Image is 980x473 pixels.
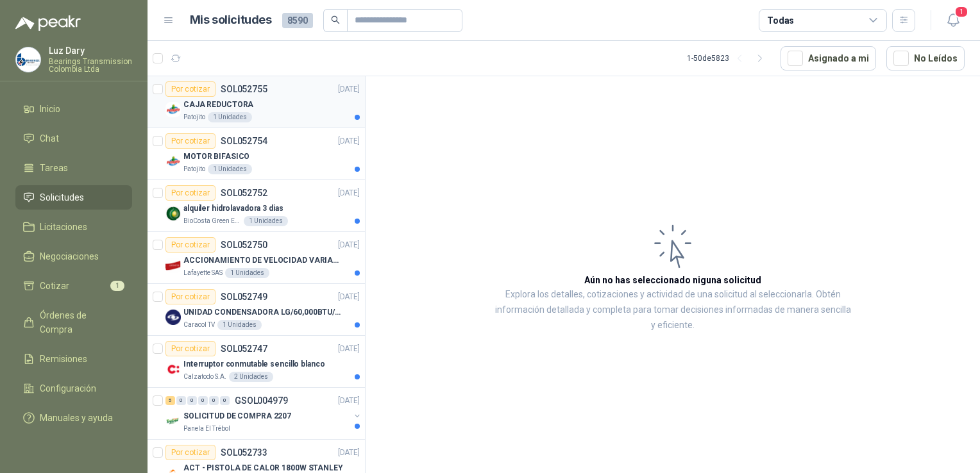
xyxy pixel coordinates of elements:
div: 1 Unidades [208,112,252,122]
p: SOL052747 [221,344,267,353]
div: Por cotizar [165,81,215,97]
a: Por cotizarSOL052752[DATE] Company Logoalquiler hidrolavadora 3 diasBioCosta Green Energy S.A.S1 ... [148,180,365,232]
p: [DATE] [338,187,360,199]
p: alquiler hidrolavadora 3 dias [183,203,283,215]
div: 0 [220,396,230,405]
a: 5 0 0 0 0 0 GSOL004979[DATE] Company LogoSOLICITUD DE COMPRA 2207Panela El Trébol [165,393,362,434]
p: Panela El Trébol [183,424,230,434]
span: Cotizar [40,279,69,293]
span: 1 [954,6,968,18]
p: Caracol TV [183,320,215,330]
p: GSOL004979 [235,396,288,405]
div: 1 Unidades [225,268,269,278]
span: Negociaciones [40,249,99,263]
div: Por cotizar [165,237,215,253]
p: [DATE] [338,239,360,251]
p: Lafayette SAS [183,268,223,278]
p: SOL052749 [221,292,267,301]
div: Por cotizar [165,133,215,149]
img: Company Logo [165,413,181,429]
a: Tareas [15,156,132,180]
div: 1 Unidades [208,164,252,174]
p: SOL052752 [221,188,267,197]
p: SOLICITUD DE COMPRA 2207 [183,410,291,422]
span: Licitaciones [40,220,87,234]
p: Explora los detalles, cotizaciones y actividad de una solicitud al seleccionarla. Obtén informaci... [494,287,852,333]
p: Calzatodo S.A. [183,372,226,382]
span: Manuales y ayuda [40,411,113,425]
button: No Leídos [886,46,965,71]
p: SOL052755 [221,85,267,94]
p: SOL052754 [221,137,267,145]
div: Por cotizar [165,341,215,356]
div: Todas [767,13,794,28]
img: Company Logo [16,47,40,72]
div: 0 [209,396,219,405]
div: 2 Unidades [229,372,273,382]
p: MOTOR BIFASICO [183,151,249,163]
div: Por cotizar [165,185,215,201]
p: BioCosta Green Energy S.A.S [183,216,241,226]
span: Configuración [40,381,96,395]
span: Inicio [40,102,60,116]
a: Por cotizarSOL052755[DATE] Company LogoCAJA REDUCTORAPatojito1 Unidades [148,76,365,128]
a: Configuración [15,376,132,401]
span: 1 [110,281,124,291]
div: Por cotizar [165,289,215,304]
div: 1 - 50 de 5823 [687,48,770,69]
div: 5 [165,396,175,405]
p: UNIDAD CONDENSADORA LG/60,000BTU/220V/R410A: I [183,306,343,319]
button: Asignado a mi [781,46,876,71]
p: [DATE] [338,291,360,303]
p: Interruptor conmutable sencillo blanco [183,358,325,370]
p: [DATE] [338,395,360,407]
a: Por cotizarSOL052754[DATE] Company LogoMOTOR BIFASICOPatojito1 Unidades [148,128,365,180]
img: Company Logo [165,154,181,169]
a: Chat [15,126,132,151]
div: 0 [198,396,208,405]
a: Solicitudes [15,185,132,210]
span: Remisiones [40,352,87,366]
span: Órdenes de Compra [40,308,120,336]
p: [DATE] [338,83,360,95]
div: 0 [187,396,197,405]
p: ACCIONAMIENTO DE VELOCIDAD VARIABLE [183,254,343,267]
p: Patojito [183,164,205,174]
a: Órdenes de Compra [15,303,132,342]
p: Bearings Transmission Colombia Ltda [49,58,132,73]
p: [DATE] [338,447,360,459]
a: Por cotizarSOL052747[DATE] Company LogoInterruptor conmutable sencillo blancoCalzatodo S.A.2 Unid... [148,336,365,388]
p: Luz Dary [49,46,132,55]
img: Logo peakr [15,15,81,31]
img: Company Logo [165,258,181,273]
h3: Aún no has seleccionado niguna solicitud [584,273,761,287]
div: Por cotizar [165,445,215,460]
p: SOL052750 [221,240,267,249]
a: Licitaciones [15,215,132,239]
span: Tareas [40,161,68,175]
p: Patojito [183,112,205,122]
button: 1 [942,9,965,32]
a: Remisiones [15,347,132,371]
p: CAJA REDUCTORA [183,99,253,111]
a: Manuales y ayuda [15,406,132,430]
div: 0 [176,396,186,405]
div: 1 Unidades [217,320,262,330]
img: Company Logo [165,310,181,325]
span: Solicitudes [40,190,84,204]
a: Por cotizarSOL052750[DATE] Company LogoACCIONAMIENTO DE VELOCIDAD VARIABLELafayette SAS1 Unidades [148,232,365,284]
a: Cotizar1 [15,274,132,298]
span: search [331,15,340,24]
img: Company Logo [165,102,181,117]
a: Inicio [15,97,132,121]
p: SOL052733 [221,448,267,457]
span: 8590 [282,13,313,28]
p: [DATE] [338,135,360,147]
div: 1 Unidades [244,216,288,226]
h1: Mis solicitudes [190,11,272,29]
a: Por cotizarSOL052749[DATE] Company LogoUNIDAD CONDENSADORA LG/60,000BTU/220V/R410A: ICaracol TV1 ... [148,284,365,336]
a: Negociaciones [15,244,132,269]
img: Company Logo [165,361,181,377]
img: Company Logo [165,206,181,221]
p: [DATE] [338,343,360,355]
